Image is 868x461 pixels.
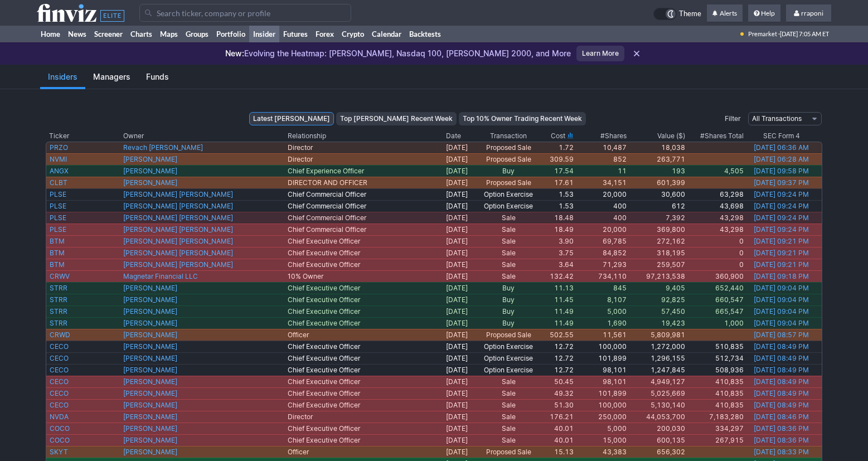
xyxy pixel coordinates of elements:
[686,165,744,177] td: 4,505
[50,413,69,421] a: NVDA
[40,65,85,89] a: Insiders
[127,26,156,42] a: Charts
[574,294,627,305] td: 8,107
[287,235,446,247] td: Chief Executive Officer
[146,71,169,83] span: Funds
[574,224,627,235] td: 20,000
[476,200,541,212] td: Option Exercise
[50,155,67,163] a: NVMI
[686,130,744,142] th: #Shares Total
[249,112,334,125] a: Latest [PERSON_NAME]
[686,270,744,282] td: 360,900
[627,142,686,153] td: 18,038
[287,434,446,446] td: Chief Executive Officer
[541,423,574,434] td: 40.01
[686,341,744,352] td: 510,835
[287,399,446,411] td: Chief Executive Officer
[754,436,809,444] a: [DATE] 08:36 PM
[50,389,69,397] a: CECO
[123,319,177,327] a: [PERSON_NAME]
[445,130,476,142] th: Date
[541,153,574,165] td: 309.59
[574,235,627,247] td: 69,785
[686,387,744,399] td: 410,835
[748,4,780,22] a: Help
[287,341,446,352] td: Chief Executive Officer
[574,341,627,352] td: 100,000
[476,305,541,317] td: Buy
[541,177,574,188] td: 17.61
[445,188,476,200] td: [DATE]
[476,399,541,411] td: Sale
[123,366,177,374] a: [PERSON_NAME]
[541,282,574,294] td: 11.13
[182,26,212,42] a: Groups
[476,188,541,200] td: Option Exercise
[123,295,177,304] a: [PERSON_NAME]
[476,317,541,329] td: Buy
[50,225,66,234] a: PLSE
[754,342,809,351] a: [DATE] 08:49 PM
[476,224,541,235] td: Sale
[574,188,627,200] td: 20,000
[476,247,541,259] td: Sale
[754,284,809,292] a: [DATE] 09:04 PM
[287,282,446,294] td: Chief Executive Officer
[476,329,541,341] td: Proposed Sale
[50,260,65,269] a: BTM
[574,247,627,259] td: 84,852
[445,247,476,259] td: [DATE]
[780,26,829,42] span: [DATE] 7:05 AM ET
[574,411,627,423] td: 250,000
[476,376,541,387] td: Sale
[64,26,90,42] a: News
[574,177,627,188] td: 34,151
[686,259,744,270] td: 0
[686,352,744,364] td: 512,734
[574,376,627,387] td: 98,101
[754,190,809,198] a: [DATE] 09:24 PM
[50,354,69,362] a: CECO
[445,200,476,212] td: [DATE]
[754,424,809,433] a: [DATE] 08:36 PM
[627,188,686,200] td: 30,600
[50,167,69,175] a: ANGX
[748,26,780,42] span: Premarket ·
[541,235,574,247] td: 3.90
[686,305,744,317] td: 665,547
[574,270,627,282] td: 734,110
[123,202,233,210] a: [PERSON_NAME] [PERSON_NAME]
[754,354,809,362] a: [DATE] 08:49 PM
[627,305,686,317] td: 57,450
[50,448,68,456] a: SKYT
[50,295,67,304] a: STRR
[476,235,541,247] td: Sale
[686,376,744,387] td: 410,835
[574,259,627,270] td: 71,293
[686,423,744,434] td: 334,297
[445,282,476,294] td: [DATE]
[50,143,68,152] a: PRZO
[85,65,138,89] a: Managers
[287,317,446,329] td: Chief Executive Officer
[368,26,405,42] a: Calendar
[541,130,574,142] th: Cost
[37,26,64,42] a: Home
[541,341,574,352] td: 12.72
[123,413,177,421] a: [PERSON_NAME]
[627,247,686,259] td: 318,195
[679,8,701,20] span: Theme
[445,376,476,387] td: [DATE]
[627,399,686,411] td: 5,130,140
[627,423,686,434] td: 200,030
[541,411,574,423] td: 176.21
[541,259,574,270] td: 3.64
[287,165,446,177] td: Chief Experience Officer
[574,364,627,376] td: 98,101
[476,212,541,224] td: Sale
[686,212,744,224] td: 43,298
[541,294,574,305] td: 11.45
[574,200,627,212] td: 400
[110,111,724,126] td: | |
[686,247,744,259] td: 0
